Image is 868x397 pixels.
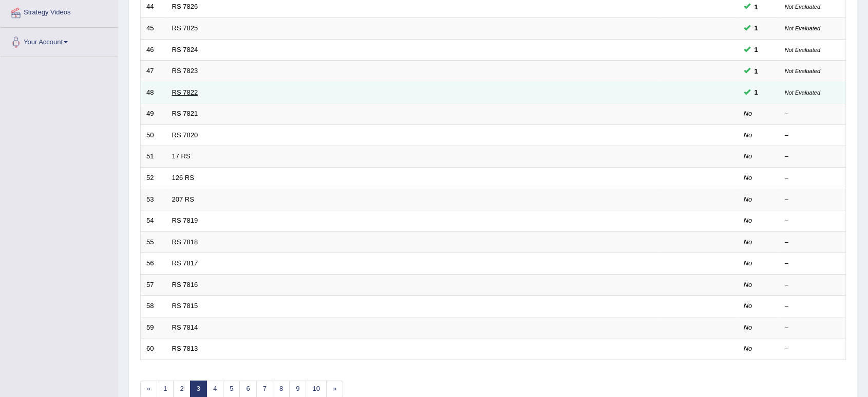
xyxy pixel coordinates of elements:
[141,39,166,61] td: 46
[172,110,198,117] a: RS 7821
[172,302,198,310] a: RS 7815
[785,344,840,354] div: –
[750,23,762,33] span: You can still take this question
[172,195,194,203] a: 207 RS
[785,131,840,140] div: –
[172,131,198,139] a: RS 7820
[141,124,166,146] td: 50
[141,210,166,232] td: 54
[744,281,752,288] em: No
[172,152,191,160] a: 17 RS
[744,216,752,224] em: No
[1,28,118,53] a: Your Account
[172,24,198,32] a: RS 7825
[785,25,820,31] small: Not Evaluated
[172,67,198,75] a: RS 7823
[141,82,166,103] td: 48
[141,167,166,189] td: 52
[785,259,840,268] div: –
[785,323,840,333] div: –
[785,47,820,53] small: Not Evaluated
[141,231,166,253] td: 55
[172,281,198,288] a: RS 7816
[172,174,194,182] a: 126 RS
[785,216,840,226] div: –
[141,274,166,296] td: 57
[785,195,840,205] div: –
[785,152,840,161] div: –
[172,345,198,352] a: RS 7813
[785,301,840,311] div: –
[172,238,198,246] a: RS 7818
[744,302,752,310] em: No
[744,110,752,117] em: No
[141,61,166,82] td: 47
[141,317,166,338] td: 59
[785,280,840,290] div: –
[785,238,840,247] div: –
[744,174,752,182] em: No
[744,345,752,352] em: No
[750,2,762,12] span: You can still take this question
[172,46,198,53] a: RS 7824
[750,87,762,98] span: You can still take this question
[744,195,752,203] em: No
[785,109,840,119] div: –
[172,88,198,96] a: RS 7822
[141,189,166,210] td: 53
[172,3,198,10] a: RS 7826
[141,253,166,275] td: 56
[750,66,762,77] span: You can still take this question
[744,259,752,267] em: No
[785,173,840,183] div: –
[141,103,166,125] td: 49
[172,259,198,267] a: RS 7817
[141,18,166,40] td: 45
[141,338,166,360] td: 60
[744,238,752,246] em: No
[750,44,762,55] span: You can still take this question
[172,216,198,224] a: RS 7819
[744,152,752,160] em: No
[141,296,166,317] td: 58
[744,323,752,331] em: No
[785,4,820,10] small: Not Evaluated
[744,131,752,139] em: No
[785,68,820,74] small: Not Evaluated
[141,146,166,168] td: 51
[785,89,820,96] small: Not Evaluated
[172,323,198,331] a: RS 7814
